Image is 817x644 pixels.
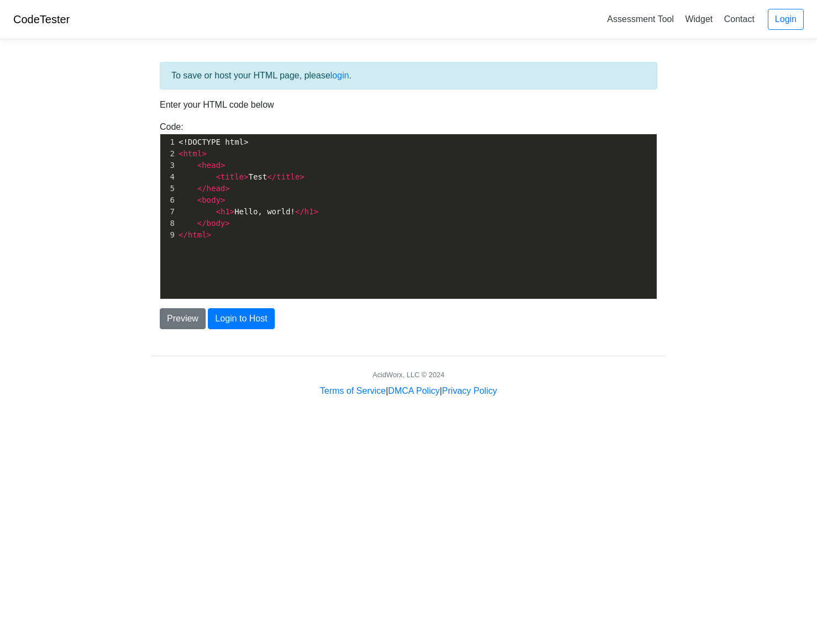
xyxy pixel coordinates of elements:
[160,171,176,183] div: 4
[320,386,386,395] a: Terms of Service
[680,10,717,28] a: Widget
[160,308,206,329] button: Preview
[225,184,229,193] span: >
[331,71,349,80] a: login
[221,207,230,216] span: h1
[202,149,206,158] span: >
[216,207,220,216] span: <
[197,219,207,228] span: </
[160,98,657,112] p: Enter your HTML code below
[225,219,229,228] span: >
[207,184,226,193] span: head
[300,172,304,181] span: >
[221,172,244,181] span: title
[267,172,276,181] span: </
[221,196,225,204] span: >
[13,13,70,25] a: CodeTester
[313,207,318,216] span: >
[179,149,183,158] span: <
[183,149,202,158] span: html
[202,161,221,170] span: head
[160,62,657,89] div: To save or host your HTML page, please .
[216,172,220,181] span: <
[160,136,176,148] div: 1
[305,207,314,216] span: h1
[720,10,759,28] a: Contact
[207,219,226,228] span: body
[320,384,497,398] div: | |
[160,229,176,241] div: 9
[160,206,176,218] div: 7
[230,207,234,216] span: >
[244,172,248,181] span: >
[202,196,221,204] span: body
[179,207,318,216] span: Hello, world!
[373,369,444,380] div: AcidWorx, LLC © 2024
[197,196,202,204] span: <
[151,120,666,299] div: Code:
[208,308,274,329] button: Login to Host
[603,10,678,28] a: Assessment Tool
[179,138,248,146] span: <!DOCTYPE html>
[221,161,225,170] span: >
[160,160,176,171] div: 3
[207,230,211,239] span: >
[179,172,305,181] span: Test
[160,218,176,229] div: 8
[442,386,497,395] a: Privacy Policy
[160,148,176,160] div: 2
[276,172,300,181] span: title
[179,230,188,239] span: </
[197,184,207,193] span: </
[188,230,207,239] span: html
[295,207,305,216] span: </
[197,161,202,170] span: <
[388,386,439,395] a: DMCA Policy
[768,9,804,30] a: Login
[160,183,176,194] div: 5
[160,194,176,206] div: 6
